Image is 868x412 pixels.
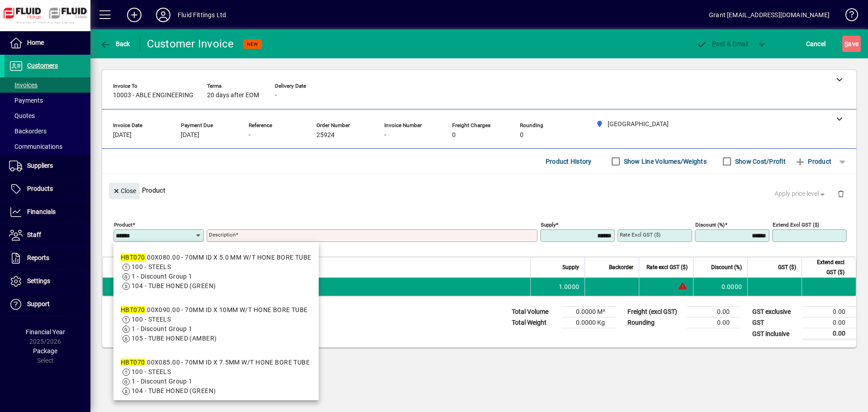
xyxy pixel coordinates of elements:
[132,263,171,270] span: 100 - STEELS
[178,8,226,22] div: Fluid Fittings Ltd
[102,174,856,207] div: Product
[5,270,90,293] a: Settings
[98,36,132,52] button: Back
[5,178,90,200] a: Products
[5,93,90,108] a: Payments
[5,77,90,93] a: Invoices
[5,108,90,123] a: Quotes
[132,282,216,289] span: 104 - TUBE HONED (GREEN)
[100,40,130,47] span: Back
[27,39,44,46] span: Home
[107,186,142,194] app-page-header-button: Close
[695,222,725,228] mat-label: Discount (%)
[622,157,707,166] label: Show Line Volumes/Weights
[113,298,319,350] mat-option: HBT070.00X090.00 - 70MM ID X 10MM W/T HONE BORE TUBE
[830,183,852,204] button: Delete
[507,317,561,328] td: Total Weight
[132,335,217,342] span: 105 - TUBE HONED (AMBER)
[121,305,308,315] div: .00X090.00 - 70MM ID X 10MM W/T HONE BORE TUBE
[9,143,62,150] span: Communications
[507,307,561,317] td: Total Volume
[646,262,688,272] span: Rate excl GST ($)
[113,132,132,139] span: [DATE]
[712,40,716,47] span: P
[807,257,844,277] span: Extend excl GST ($)
[806,37,826,51] span: Cancel
[5,224,90,246] a: Staff
[802,317,856,328] td: 0.00
[542,153,595,170] button: Product History
[149,7,178,23] button: Profile
[5,139,90,154] a: Communications
[5,201,90,223] a: Financials
[711,262,742,272] span: Discount (%)
[132,387,216,394] span: 104 - TUBE HONED (GREEN)
[773,222,819,228] mat-label: Extend excl GST ($)
[27,300,50,308] span: Support
[27,62,58,69] span: Customers
[693,278,747,296] td: 0.0000
[802,328,856,340] td: 0.00
[90,36,140,52] app-page-header-button: Back
[113,246,319,298] mat-option: HBT070.00X080.00 - 70MM ID X 5.0 MM W/T HONE BORE TUBE
[121,306,145,313] em: HBT070
[748,307,802,317] td: GST exclusive
[748,317,802,328] td: GST
[709,8,830,22] div: Grant [EMAIL_ADDRESS][DOMAIN_NAME]
[5,155,90,177] a: Suppliers
[559,282,580,291] span: 1.0000
[830,189,852,198] app-page-header-button: Delete
[114,222,132,228] mat-label: Product
[132,325,193,332] span: 1 - Discount Group 1
[771,186,830,202] button: Apply price level
[132,273,193,280] span: 1 - Discount Group 1
[27,162,53,169] span: Suppliers
[209,232,236,238] mat-label: Description
[686,317,741,328] td: 0.00
[27,254,49,261] span: Reports
[609,262,633,272] span: Backorder
[623,317,686,328] td: Rounding
[748,328,802,340] td: GST inclusive
[26,328,65,336] span: Financial Year
[5,293,90,316] a: Support
[778,262,796,272] span: GST ($)
[842,36,861,52] button: Save
[802,307,856,317] td: 0.00
[147,37,234,51] div: Customer Invoice
[546,154,592,169] span: Product History
[27,231,41,238] span: Staff
[275,92,277,99] span: -
[9,81,38,89] span: Invoices
[9,112,35,119] span: Quotes
[452,132,456,139] span: 0
[561,317,616,328] td: 0.0000 Kg
[207,92,259,99] span: 20 days after EOM
[562,262,579,272] span: Supply
[844,37,859,51] span: ave
[121,254,145,261] em: HBT070
[121,358,310,367] div: .00X085.00 - 70MM ID X 7.5MM W/T HONE BORE TUBE
[733,157,786,166] label: Show Cost/Profit
[113,92,193,99] span: 10003 - ABLE ENGINEERING
[623,307,686,317] td: Freight (excl GST)
[132,316,171,323] span: 100 - STEELS
[132,368,171,375] span: 100 - STEELS
[120,7,149,23] button: Add
[686,307,741,317] td: 0.00
[774,189,827,199] span: Apply price level
[109,183,140,199] button: Close
[804,36,828,52] button: Cancel
[384,132,386,139] span: -
[620,232,660,238] mat-label: Rate excl GST ($)
[541,222,556,228] mat-label: Supply
[692,36,753,52] button: Post & Email
[132,378,193,385] span: 1 - Discount Group 1
[27,208,56,215] span: Financials
[27,277,50,284] span: Settings
[113,184,136,199] span: Close
[844,40,848,47] span: S
[181,132,199,139] span: [DATE]
[561,307,616,317] td: 0.0000 M³
[113,350,319,403] mat-option: HBT070.00X085.00 - 70MM ID X 7.5MM W/T HONE BORE TUBE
